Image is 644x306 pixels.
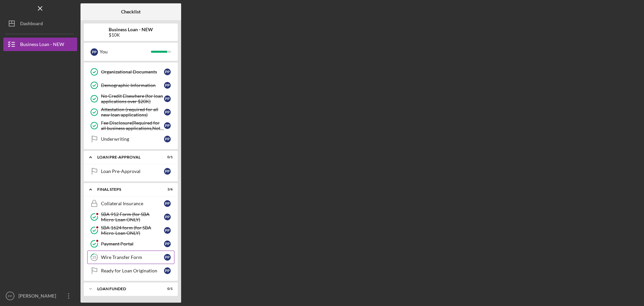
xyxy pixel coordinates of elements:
[101,120,164,131] div: Fee Disclosure(Required for all business applications,Not needed for Contractor loans)
[87,197,174,210] a: Collateral InsurancePP
[164,82,171,89] div: P P
[101,225,164,236] div: SBA 1624 form (for SBA Micro-Loan ONLY)
[87,92,174,105] a: No Credit Elsewhere (for loan applications over $20K)PP
[97,287,156,291] div: LOAN FUNDED
[109,32,153,38] div: $10K
[87,237,174,251] a: Payment PortalPP
[101,255,164,260] div: Wire Transfer Form
[164,109,171,116] div: P P
[3,17,77,30] button: Dashboard
[164,69,171,75] div: P P
[164,168,171,175] div: P P
[164,95,171,102] div: P P
[121,9,141,14] b: Checklist
[101,107,164,118] div: Attestation (required for all new loan applications)
[164,136,171,142] div: P P
[161,187,173,191] div: 3 / 6
[101,69,164,75] div: Organizational Documents
[3,38,77,51] button: Business Loan - NEW
[17,289,60,304] div: [PERSON_NAME]
[87,251,174,264] a: 25Wire Transfer FormPP
[3,289,77,303] button: PP[PERSON_NAME]
[87,264,174,277] a: Ready for Loan OriginationPP
[97,155,156,159] div: LOAN PRE-APPROVAL
[164,254,171,261] div: P P
[161,155,173,159] div: 0 / 1
[101,268,164,273] div: Ready for Loan Origination
[101,83,164,88] div: Demographic Information
[91,48,98,56] div: P P
[164,267,171,274] div: P P
[87,65,174,79] a: Organizational DocumentsPP
[87,105,174,119] a: Attestation (required for all new loan applications)PP
[8,294,12,298] text: PP
[101,201,164,206] div: Collateral Insurance
[101,93,164,104] div: No Credit Elsewhere (for loan applications over $20K)
[164,214,171,220] div: P P
[20,17,43,32] div: Dashboard
[164,122,171,129] div: P P
[97,187,156,191] div: FINAL STEPS
[101,169,164,174] div: Loan Pre-Approval
[87,210,174,224] a: SBA 912 Form (for SBA Micro-Loan ONLY)PP
[87,224,174,237] a: SBA 1624 form (for SBA Micro-Loan ONLY)PP
[92,255,96,260] tspan: 25
[101,241,164,247] div: Payment Portal
[87,165,174,178] a: Loan Pre-ApprovalPP
[164,227,171,234] div: P P
[100,46,151,57] div: You
[164,200,171,207] div: P P
[161,287,173,291] div: 0 / 1
[101,136,164,142] div: Underwriting
[87,132,174,146] a: UnderwritingPP
[87,119,174,132] a: Fee Disclosure(Required for all business applications,Not needed for Contractor loans)PP
[164,241,171,247] div: P P
[20,38,64,53] div: Business Loan - NEW
[87,79,174,92] a: Demographic InformationPP
[101,212,164,222] div: SBA 912 Form (for SBA Micro-Loan ONLY)
[109,27,153,32] b: Business Loan - NEW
